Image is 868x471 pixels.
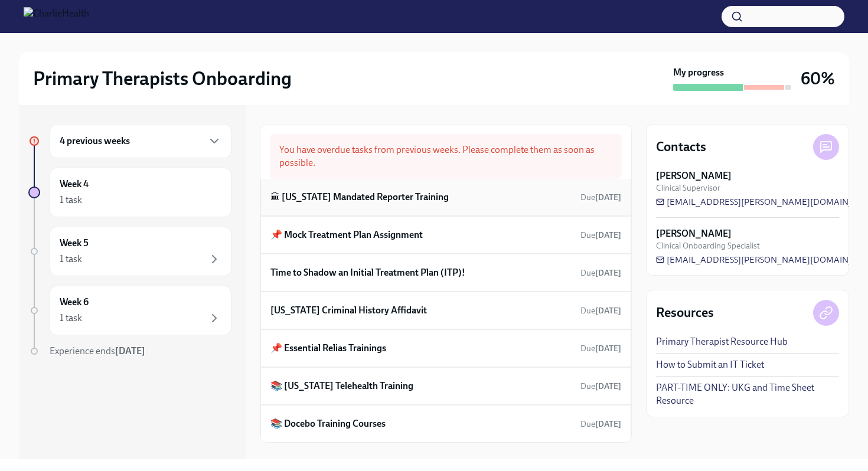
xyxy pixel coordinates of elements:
[656,304,714,322] h4: Resources
[580,344,621,354] span: Due
[580,192,621,203] span: August 1st, 2025 09:00
[270,339,621,357] a: 📌 Essential Relias TrainingsDue[DATE]
[33,67,292,90] h2: Primary Therapists Onboarding
[656,358,764,371] a: How to Submit an IT Ticket
[595,306,621,316] strong: [DATE]
[270,264,621,282] a: Time to Shadow an Initial Treatment Plan (ITP)!Due[DATE]
[580,230,621,240] span: Due
[656,227,732,240] strong: [PERSON_NAME]
[50,345,145,356] span: Experience ends
[580,381,621,391] span: Due
[28,286,231,335] a: Week 61 task
[270,188,621,206] a: 🏛 [US_STATE] Mandated Reporter TrainingDue[DATE]
[580,230,621,241] span: August 1st, 2025 09:00
[580,268,621,278] span: Due
[595,344,621,354] strong: [DATE]
[270,380,413,392] h6: 📚 [US_STATE] Telehealth Training
[270,302,621,319] a: [US_STATE] Criminal History AffidavitDue[DATE]
[28,168,231,217] a: Week 41 task
[50,124,231,158] div: 4 previous weeks
[656,240,760,251] span: Clinical Onboarding Specialist
[656,381,839,407] a: PART-TIME ONLY: UKG and Time Sheet Resource
[60,178,89,191] h6: Week 4
[28,227,231,276] a: Week 51 task
[60,253,82,266] div: 1 task
[270,342,386,355] h6: 📌 Essential Relias Trainings
[580,305,621,316] span: August 3rd, 2025 09:00
[595,192,621,202] strong: [DATE]
[595,230,621,240] strong: [DATE]
[673,66,724,79] strong: My progress
[580,381,621,392] span: August 4th, 2025 09:00
[656,182,720,194] span: Clinical Supervisor
[595,268,621,278] strong: [DATE]
[656,169,732,182] strong: [PERSON_NAME]
[115,345,145,356] strong: [DATE]
[60,296,89,309] h6: Week 6
[270,226,621,244] a: 📌 Mock Treatment Plan AssignmentDue[DATE]
[580,418,621,430] span: August 5th, 2025 09:00
[270,228,423,241] h6: 📌 Mock Treatment Plan Assignment
[595,381,621,391] strong: [DATE]
[24,7,89,26] img: CharlieHealth
[270,417,386,430] h6: 📚 Docebo Training Courses
[270,377,621,395] a: 📚 [US_STATE] Telehealth TrainingDue[DATE]
[60,135,130,148] h6: 4 previous weeks
[270,304,427,317] h6: [US_STATE] Criminal History Affidavit
[270,415,621,433] a: 📚 Docebo Training CoursesDue[DATE]
[60,237,89,250] h6: Week 5
[580,267,621,279] span: August 2nd, 2025 09:00
[580,419,621,429] span: Due
[270,191,449,204] h6: 🏛 [US_STATE] Mandated Reporter Training
[656,138,706,156] h4: Contacts
[270,266,465,279] h6: Time to Shadow an Initial Treatment Plan (ITP)!
[60,194,82,207] div: 1 task
[580,306,621,316] span: Due
[801,68,835,89] h3: 60%
[60,312,82,325] div: 1 task
[595,419,621,429] strong: [DATE]
[270,134,622,179] div: You have overdue tasks from previous weeks. Please complete them as soon as possible.
[580,343,621,354] span: August 4th, 2025 09:00
[656,335,788,348] a: Primary Therapist Resource Hub
[580,192,621,202] span: Due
